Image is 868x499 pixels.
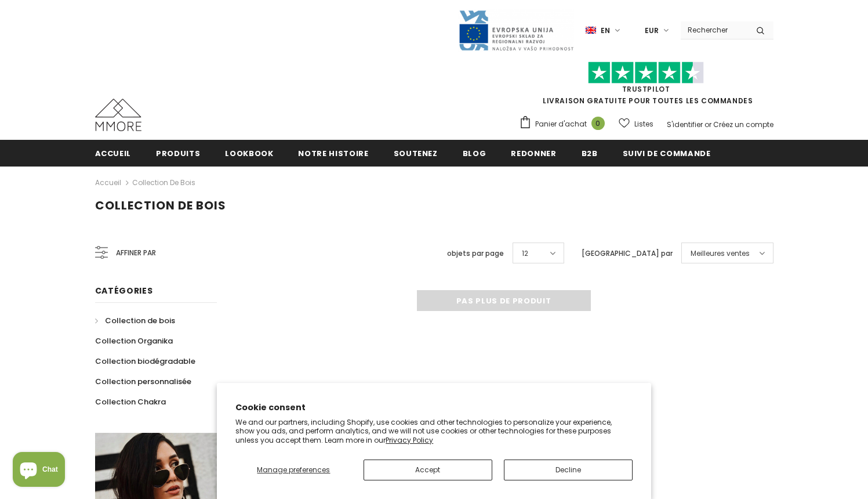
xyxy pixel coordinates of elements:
img: i-lang-1.png [586,26,596,35]
a: Accueil [95,140,132,166]
span: Produits [156,148,200,159]
a: Notre histoire [298,140,368,166]
a: Produits [156,140,200,166]
span: Collection Chakra [95,396,166,407]
a: B2B [582,140,598,166]
a: Redonner [511,140,556,166]
span: Collection Organika [95,335,173,346]
span: Redonner [511,148,556,159]
a: Collection de bois [132,178,195,187]
a: TrustPilot [622,84,670,94]
span: Collection de bois [95,197,226,214]
a: Collection personnalisée [95,371,191,392]
img: Javni Razpis [458,9,574,52]
a: Collection biodégradable [95,351,195,371]
span: Suivi de commande [623,148,711,159]
a: Accueil [95,176,121,190]
h2: Cookie consent [235,402,633,414]
button: Decline [504,460,633,480]
a: Javni Razpis [458,25,574,35]
span: 0 [591,117,605,130]
span: Collection personnalisée [95,376,191,387]
a: Blog [463,140,486,166]
a: Créez un compte [713,120,773,129]
span: soutenez [394,148,438,159]
a: Panier d'achat 0 [519,115,611,133]
span: or [704,120,711,129]
a: soutenez [394,140,438,166]
a: Collection de bois [95,310,175,331]
input: Search Site [681,21,747,38]
span: Panier d'achat [535,118,587,130]
span: 12 [522,248,528,259]
a: Listes [619,114,653,134]
a: S'identifier [667,120,703,129]
inbox-online-store-chat: Shopify online store chat [9,452,68,490]
label: objets par page [447,248,504,259]
a: Collection Organika [95,331,173,351]
img: Faites confiance aux étoiles pilotes [588,62,704,84]
a: Privacy Policy [386,435,433,445]
span: Catégories [95,285,153,296]
span: LIVRAISON GRATUITE POUR TOUTES LES COMMANDES [519,67,773,106]
a: Suivi de commande [623,140,711,166]
button: Accept [364,460,492,480]
a: Collection Chakra [95,392,166,412]
span: Collection biodégradable [95,356,195,367]
span: Collection de bois [105,315,175,326]
span: en [601,25,610,37]
span: Accueil [95,148,132,159]
img: Cas MMORE [95,99,141,131]
span: Manage preferences [257,465,330,475]
p: We and our partners, including Shopify, use cookies and other technologies to personalize your ex... [235,418,633,445]
span: Lookbook [225,148,273,159]
a: Lookbook [225,140,273,166]
span: Notre histoire [298,148,368,159]
button: Manage preferences [235,460,351,480]
span: Listes [634,118,653,130]
span: B2B [582,148,598,159]
span: Blog [463,148,486,159]
span: Affiner par [116,247,156,259]
span: EUR [645,25,659,37]
span: Meilleures ventes [691,248,750,259]
label: [GEOGRAPHIC_DATA] par [582,248,673,259]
